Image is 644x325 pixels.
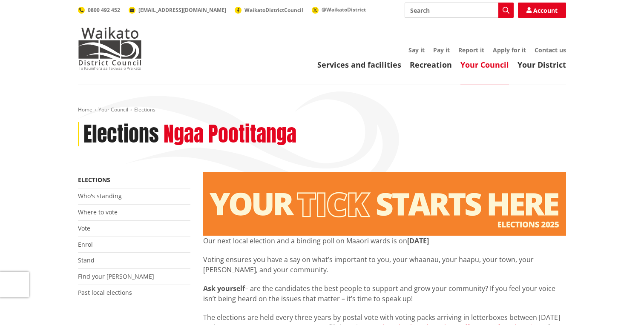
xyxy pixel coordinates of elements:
a: Who's standing [78,192,122,200]
span: [EMAIL_ADDRESS][DOMAIN_NAME] [138,6,226,14]
a: Your Council [98,106,128,113]
a: Services and facilities [317,60,401,70]
nav: breadcrumb [78,106,566,114]
a: [EMAIL_ADDRESS][DOMAIN_NAME] [129,6,226,14]
p: Voting ensures you have a say on what’s important to you, your whaanau, your haapu, your town, yo... [203,254,566,275]
strong: [DATE] [407,236,429,245]
a: Report it [458,46,484,54]
a: 0800 492 452 [78,6,120,14]
a: Account [518,3,566,18]
a: Find your [PERSON_NAME] [78,272,154,280]
span: Elections [134,106,155,113]
a: Where to vote [78,208,118,216]
a: Stand [78,256,95,264]
a: Contact us [535,46,566,54]
p: Our next local election and a binding poll on Maaori wards is on [203,236,566,246]
span: 0800 492 452 [88,6,120,14]
a: Say it [408,46,425,54]
a: Elections [78,176,110,184]
a: Enrol [78,240,93,248]
h2: Ngaa Pootitanga [164,122,296,147]
a: Past local elections [78,288,132,296]
a: Pay it [433,46,450,54]
a: Your District [517,60,566,70]
a: Vote [78,224,90,232]
a: Home [78,106,92,113]
a: WaikatoDistrictCouncil [235,6,303,14]
input: Search input [405,3,514,18]
a: Apply for it [493,46,526,54]
span: @WaikatoDistrict [322,6,366,13]
strong: Ask yourself [203,284,245,293]
h1: Elections [83,122,159,147]
a: Your Council [460,60,509,70]
span: WaikatoDistrictCouncil [244,6,303,14]
p: – are the candidates the best people to support and grow your community? If you feel your voice i... [203,283,566,304]
img: Elections - Website banner [203,172,566,236]
a: @WaikatoDistrict [312,6,366,13]
img: Waikato District Council - Te Kaunihera aa Takiwaa o Waikato [78,27,142,70]
a: Recreation [410,60,452,70]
